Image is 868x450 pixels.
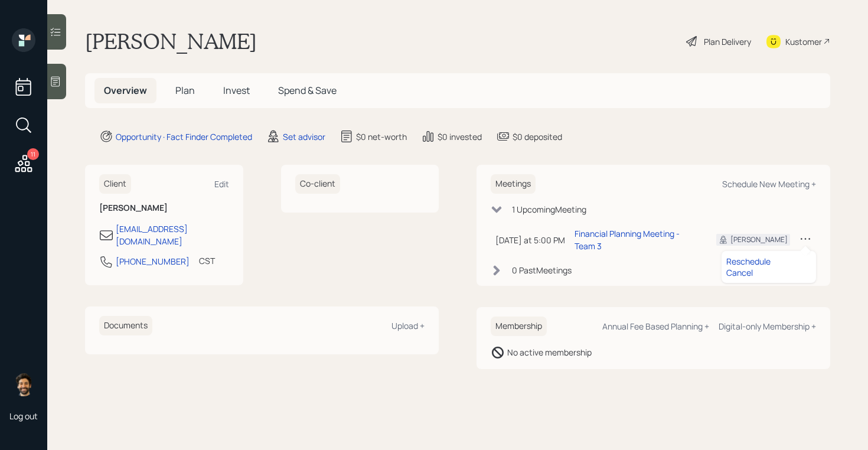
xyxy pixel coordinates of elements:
[27,148,39,160] div: 11
[726,267,811,278] div: Cancel
[356,131,407,143] div: $0 net-worth
[99,316,152,335] h6: Documents
[295,174,340,194] h6: Co-client
[512,264,572,276] div: 0 Past Meeting s
[9,410,38,422] div: Log out
[85,28,257,54] h1: [PERSON_NAME]
[99,203,229,213] h6: [PERSON_NAME]
[491,317,547,336] h6: Membership
[575,227,697,252] div: Financial Planning Meeting - Team 3
[199,255,215,267] div: CST
[722,178,816,190] div: Schedule New Meeting +
[99,174,131,194] h6: Client
[104,84,147,97] span: Overview
[175,84,195,97] span: Plan
[513,131,562,143] div: $0 deposited
[223,84,250,97] span: Invest
[602,321,709,332] div: Annual Fee Based Planning +
[704,35,751,48] div: Plan Delivery
[391,320,425,331] div: Upload +
[116,223,229,247] div: [EMAIL_ADDRESS][DOMAIN_NAME]
[116,255,190,268] div: [PHONE_NUMBER]
[214,178,229,190] div: Edit
[12,373,35,396] img: eric-schwartz-headshot.png
[507,346,592,358] div: No active membership
[512,203,586,216] div: 1 Upcoming Meeting
[438,131,482,143] div: $0 invested
[730,234,788,245] div: [PERSON_NAME]
[785,35,822,48] div: Kustomer
[495,234,565,246] div: [DATE] at 5:00 PM
[283,131,325,143] div: Set advisor
[726,256,811,267] div: Reschedule
[719,321,816,332] div: Digital-only Membership +
[278,84,337,97] span: Spend & Save
[116,131,252,143] div: Opportunity · Fact Finder Completed
[491,174,536,194] h6: Meetings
